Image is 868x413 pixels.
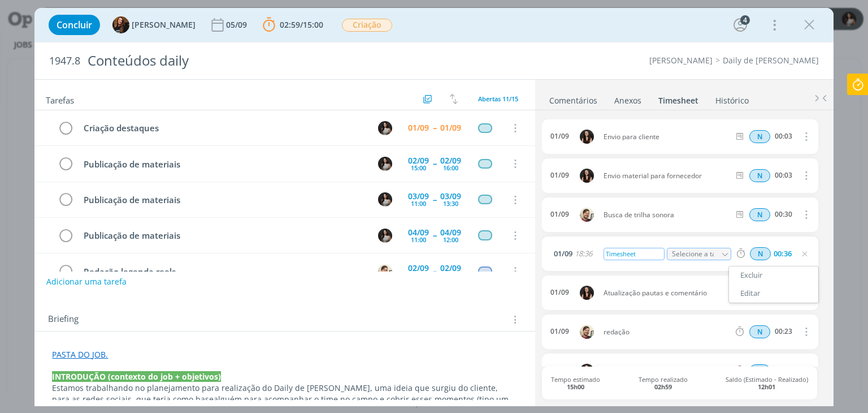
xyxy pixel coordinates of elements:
div: 11:00 [411,200,426,206]
span: Envio para cliente [599,134,734,140]
div: 02/09 [440,264,461,272]
div: Conteúdos daily [83,47,493,75]
div: 05/09 [226,21,249,29]
div: 02/09 [408,157,429,165]
div: 01/09 [550,171,569,179]
div: 13:30 [443,200,458,206]
img: C [378,157,392,171]
img: C [378,229,392,243]
span: N [749,169,770,182]
span: [PERSON_NAME] [132,21,196,29]
b: 02h59 [654,382,672,391]
div: Criação destaques [79,121,367,135]
div: Horas normais [749,364,770,377]
a: [PERSON_NAME] [649,55,713,66]
img: I [580,364,594,378]
span: -- [433,231,436,239]
a: Editar [729,285,818,303]
b: 15h00 [567,382,584,391]
span: N [749,130,770,143]
div: 01/09 [550,328,569,335]
button: Adicionar uma tarefa [46,272,127,292]
span: Busca de trilha sonora [599,212,734,218]
a: PASTA DO JOB. [52,349,108,360]
div: Horas normais [749,130,770,143]
a: Histórico [715,90,749,106]
div: 00:23 [775,328,792,335]
img: C [378,121,392,135]
span: Envio material para fornecedor [599,173,734,179]
div: 03/09 [440,192,461,200]
span: redação [599,329,734,335]
span: N [749,325,770,338]
span: Criação [342,19,392,32]
div: 01/09 [550,210,569,218]
span: N [749,208,770,221]
div: 4 [740,15,750,25]
span: -- [433,160,436,167]
span: Abertas 11/15 [478,94,518,103]
button: C [377,155,394,172]
span: N [750,247,771,260]
div: 00:03 [775,132,792,140]
img: I [580,169,594,183]
span: Concluir [57,20,92,29]
button: C [377,227,394,244]
div: 01/09 [440,124,461,132]
button: C [377,191,394,208]
div: Publicação de materiais [79,229,367,243]
span: Briefing [48,312,79,327]
div: 00:30 [775,210,792,218]
img: T [112,16,129,33]
div: 16:00 [443,165,458,171]
div: Publicação de materiais [79,193,367,207]
div: dialog [34,8,833,406]
span: Atualização pautas e comentário [599,290,734,296]
span: 1947.8 [49,55,80,67]
div: Redação legenda reels [79,265,367,279]
img: C [378,192,392,206]
img: G [580,325,594,339]
span: 18:36 [575,250,592,257]
strong: INTRODUÇÃO (contexto do job + objetivos) [52,371,221,382]
div: 04/09 [440,229,461,236]
div: 02/09 [440,157,461,165]
span: -- [433,267,436,275]
div: 00:03 [775,171,792,179]
span: -- [433,196,436,204]
span: Tempo realizado [639,376,688,390]
span: / [300,19,303,30]
span: N [749,364,770,377]
span: 15:00 [303,19,323,30]
span: -- [433,124,436,132]
button: G [377,263,394,279]
div: Horas normais [749,169,770,182]
img: I [580,286,594,300]
div: 01/09 [408,124,429,132]
img: I [580,130,594,144]
div: 12:00 [443,236,458,243]
div: Timesheet [604,248,665,260]
div: Horas normais [750,247,771,260]
div: 01/09 [550,132,569,140]
div: 11:00 [411,236,426,243]
span: Saldo (Estimado - Realizado) [726,376,808,390]
a: Comentários [549,90,598,106]
img: G [378,264,392,278]
button: Concluir [49,15,100,35]
span: Tempo estimado [551,376,600,390]
b: 12h01 [758,382,775,391]
div: 01/09 [550,289,569,296]
button: Criação [341,18,393,32]
img: arrow-down-up.svg [450,94,458,104]
div: Horas normais [749,208,770,221]
button: 4 [731,16,749,34]
span: Tarefas [46,92,74,106]
span: 01/09 [554,250,572,257]
div: Publicação de materiais [79,157,367,171]
span: 02:59 [280,19,300,30]
a: Excluir [729,266,818,285]
button: 02:59/15:00 [260,16,326,34]
div: Horas normais [749,325,770,338]
div: 04/09 [408,229,429,236]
